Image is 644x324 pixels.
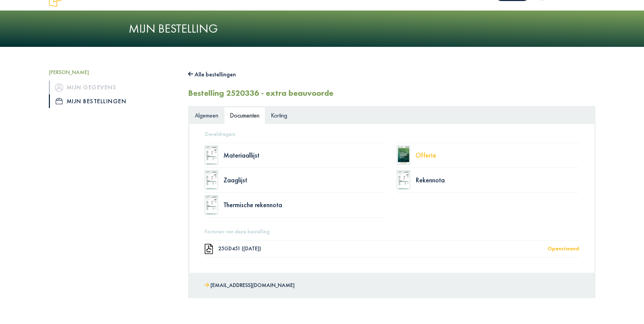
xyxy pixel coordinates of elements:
img: doc [205,195,218,214]
button: Alle bestellingen [188,69,236,80]
h5: [PERSON_NAME] [49,69,178,75]
ul: Tabs [189,107,594,124]
span: Korting [271,111,287,119]
h2: Bestelling 2520336 - extra beauvoorde [188,88,333,98]
h5: Facturen van deze bestelling [205,228,579,235]
img: doc [205,170,218,190]
div: Materiaallijst [223,152,387,159]
a: iconMijn gegevens [49,80,178,94]
div: Offerte [416,152,579,159]
a: iconMijn bestellingen [49,94,178,108]
h5: Geveldragers [205,131,579,137]
div: Zaaglijst [223,177,387,183]
img: doc [397,170,410,190]
span: Algemeen [195,111,218,119]
div: Openstaand [548,245,579,252]
div: Rekennota [416,177,579,183]
img: icon [55,84,63,92]
img: doc [205,146,218,165]
img: doc [397,146,410,165]
h1: Mijn bestelling [129,21,516,36]
div: 25GD451 ([DATE]) [218,246,548,251]
a: [EMAIL_ADDRESS][DOMAIN_NAME] [204,281,295,290]
div: Thermische rekennota [223,201,387,208]
img: doc [205,244,213,254]
span: Documenten [230,111,259,119]
img: icon [56,98,62,104]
